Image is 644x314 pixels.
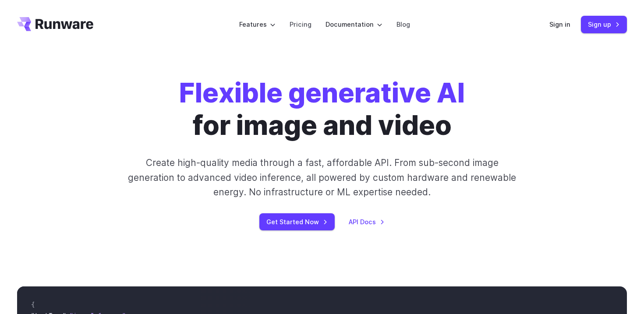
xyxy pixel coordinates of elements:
strong: Flexible generative AI [179,77,465,109]
a: Sign up [581,16,627,33]
p: Create high-quality media through a fast, affordable API. From sub-second image generation to adv... [127,155,517,199]
a: Pricing [290,19,311,29]
a: Go to / [17,17,93,31]
label: Features [239,19,276,29]
a: API Docs [349,217,385,227]
a: Sign in [549,19,570,29]
a: Blog [396,19,410,29]
label: Documentation [326,19,382,29]
span: { [31,301,35,309]
a: Get Started Now [259,213,335,230]
h1: for image and video [179,77,465,141]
